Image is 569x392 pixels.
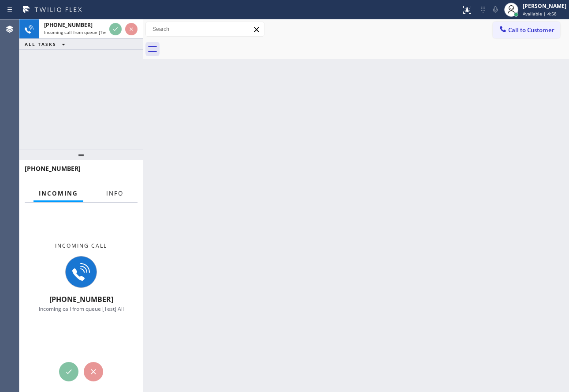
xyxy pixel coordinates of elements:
button: ALL TASKS [19,39,74,49]
button: Reject [84,362,103,381]
input: Search [146,22,264,36]
span: [PHONE_NUMBER] [44,21,93,29]
button: Info [101,185,129,202]
div: [PERSON_NAME] [523,2,566,10]
button: Incoming [33,185,83,202]
span: Incoming call [55,242,107,249]
span: Call to Customer [508,26,554,34]
button: Accept [109,23,122,35]
button: Reject [125,23,138,35]
span: Info [106,189,123,197]
button: Mute [489,4,502,16]
span: Available | 4:58 [523,11,557,17]
span: ALL TASKS [25,41,56,47]
span: Incoming [39,189,78,197]
button: Call to Customer [493,22,560,38]
span: Incoming call from queue [Test] All [39,305,124,313]
span: [PHONE_NUMBER] [25,164,81,173]
span: Incoming call from queue [Test] All [44,29,117,35]
button: Accept [59,362,78,381]
span: [PHONE_NUMBER] [49,294,113,304]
